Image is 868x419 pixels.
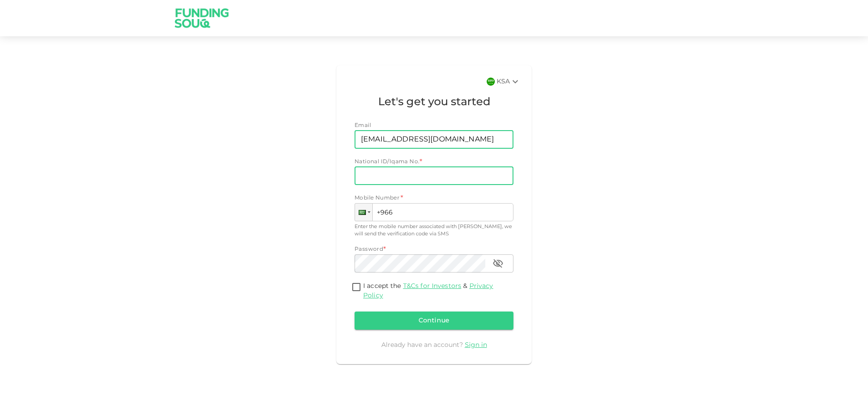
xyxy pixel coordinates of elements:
input: password [355,254,485,273]
input: email [355,131,503,149]
a: Privacy Policy [363,283,493,299]
img: flag-sa.b9a346574cdc8950dd34b50780441f57.svg [487,78,495,86]
div: Saudi Arabia: + 966 [355,204,372,221]
div: KSA [497,76,521,87]
a: Sign in [465,342,487,348]
span: termsConditionsForInvestmentsAccepted [350,282,363,294]
h1: Let's get you started [355,94,513,111]
span: Email [355,123,371,128]
div: Already have an account? [355,341,513,350]
a: T&Cs for Investors [403,283,461,289]
input: 1 (702) 123-4567 [355,203,513,221]
button: Continue [355,312,513,330]
input: nationalId [355,167,513,185]
div: Enter the mobile number associated with [PERSON_NAME], we will send the verification code via SMS [355,223,513,238]
span: I accept the & [363,283,493,299]
span: Mobile Number [355,194,399,203]
span: Password [355,247,383,252]
span: National ID/Iqama No. [355,159,419,165]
